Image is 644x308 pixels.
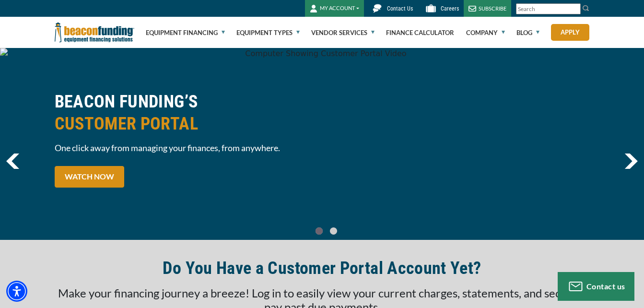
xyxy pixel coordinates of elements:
a: Go To Slide 1 [328,227,340,235]
span: Contact Us [387,5,413,12]
a: Finance Calculator [386,17,454,48]
a: previous [6,154,19,169]
a: Vendor Services [311,17,375,48]
a: Apply [551,24,589,41]
span: Contact us [586,282,625,291]
a: Clear search text [571,5,578,13]
img: Search [582,4,590,12]
button: Contact us [558,272,634,301]
a: Go To Slide 0 [314,227,325,235]
span: Careers [441,5,459,12]
h2: BEACON FUNDING’S [55,91,316,135]
img: Left Navigator [6,154,19,169]
span: One click away from managing your finances, from anywhere. [55,142,316,154]
a: Equipment Types [236,17,300,48]
a: Company [466,17,505,48]
a: Equipment Financing [146,17,225,48]
h2: Do You Have a Customer Portal Account Yet? [163,257,481,279]
img: Right Navigator [624,154,638,169]
img: Beacon Funding Corporation logo [55,17,134,48]
a: next [624,154,638,169]
input: Search [516,3,581,14]
span: CUSTOMER PORTAL [55,113,316,135]
a: Blog [516,17,539,48]
a: WATCH NOW [55,166,124,188]
div: Accessibility Menu [6,281,27,302]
